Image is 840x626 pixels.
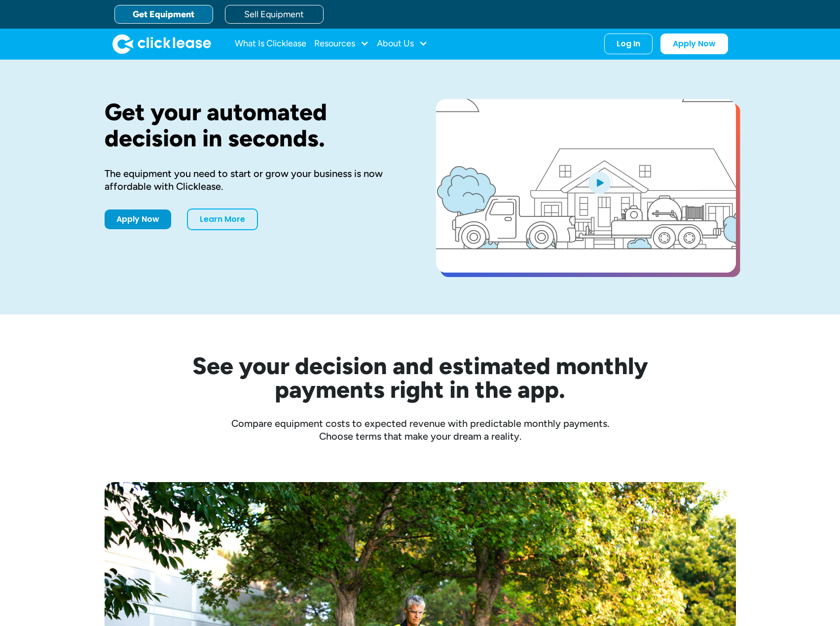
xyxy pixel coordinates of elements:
[225,5,324,24] a: Sell Equipment
[235,34,306,54] a: What Is Clicklease
[436,99,736,273] a: open lightbox
[105,167,404,193] div: The equipment you need to start or grow your business is now affordable with Clicklease.
[105,99,404,151] h1: Get your automated decision in seconds.
[114,5,213,24] a: Get Equipment
[617,39,640,49] div: Log In
[586,169,613,196] img: Blue play button logo on a light blue circular background
[105,209,171,229] a: Apply Now
[314,34,369,54] div: Resources
[112,34,211,54] a: home
[112,34,211,54] img: Clicklease logo
[660,34,728,54] a: Apply Now
[105,417,736,443] div: Compare equipment costs to expected revenue with predictable monthly payments. Choose terms that ...
[187,209,258,230] a: Learn More
[144,354,696,401] h2: See your decision and estimated monthly payments right in the app.
[377,34,428,54] div: About Us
